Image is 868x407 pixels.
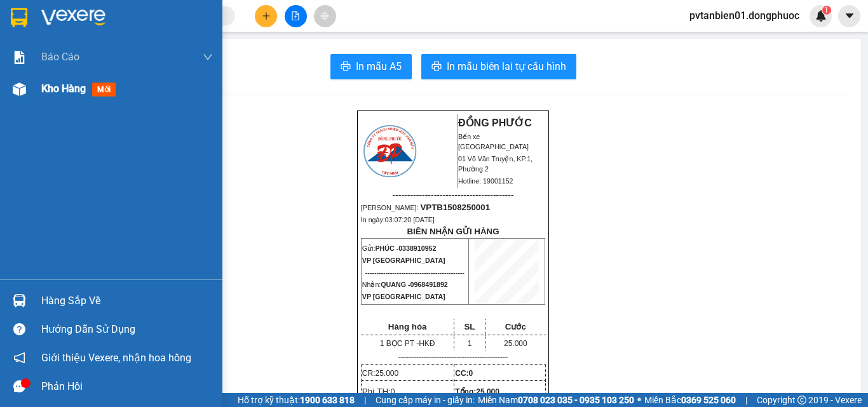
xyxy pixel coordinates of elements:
span: 03:07:20 [DATE] [28,92,78,100]
span: VPTB1508250001 [64,81,133,90]
img: icon-new-feature [815,10,827,22]
strong: BIÊN NHẬN GỬI HÀNG [407,227,499,236]
span: In mẫu A5 [356,58,402,74]
span: [PERSON_NAME]: [4,82,133,90]
div: Phản hồi [41,377,213,396]
span: message [13,380,25,392]
img: solution-icon [13,51,26,64]
p: ------------------------------------------- [361,352,545,363]
span: In mẫu biên lai tự cấu hình [447,58,566,74]
span: aim [320,11,329,20]
span: QUANG - [381,281,447,288]
span: 25.000 [504,339,527,348]
span: copyright [797,396,806,404]
span: plus [262,11,271,20]
div: Hàng sắp về [41,291,213,310]
span: VPTB1508250001 [420,203,490,212]
span: caret-down [844,10,855,22]
span: Gửi: [362,244,437,252]
span: Miền Bắc [644,393,736,407]
span: 0 [391,387,395,396]
strong: ĐỒNG PHƯỚC [100,7,174,18]
strong: ĐỒNG PHƯỚC [458,117,532,128]
span: Phí TH: [362,387,395,396]
img: logo [4,8,61,63]
span: printer [341,61,351,73]
span: Nhận: [362,281,448,288]
span: 0 [469,369,473,378]
span: In ngày: [4,92,78,100]
img: logo [362,123,418,179]
span: CR: [362,369,398,378]
span: 03:07:20 [DATE] [385,216,435,224]
sup: 1 [822,6,831,15]
span: Bến xe [GEOGRAPHIC_DATA] [458,133,529,150]
span: Bến xe [GEOGRAPHIC_DATA] [100,20,171,36]
span: 0338910952 [398,244,436,252]
img: warehouse-icon [13,83,26,96]
span: 1 [824,6,829,15]
strong: CC: [455,369,473,378]
button: file-add [285,5,307,27]
button: aim [314,5,336,27]
span: printer [431,61,442,73]
span: Cước [505,322,526,331]
span: ----------------------------------------- [34,69,156,79]
span: Cung cấp máy in - giấy in: [376,393,475,407]
strong: 0369 525 060 [681,395,736,405]
span: 01 Võ Văn Truyện, KP.1, Phường 2 [458,155,532,173]
button: printerIn mẫu biên lai tự cấu hình [421,54,576,79]
span: notification [13,352,25,364]
span: In ngày: [361,216,435,224]
span: PHÚC - [375,244,436,252]
span: mới [92,83,116,97]
span: | [745,393,747,407]
span: Hàng hóa [388,322,427,331]
span: 01 Võ Văn Truyện, KP.1, Phường 2 [100,38,175,54]
span: HKĐ [419,339,435,348]
span: ----------------------------------------- [392,190,513,200]
span: 1 BỌC PT - [380,339,435,348]
span: [PERSON_NAME]: [361,204,490,211]
button: plus [255,5,277,27]
span: 1 [468,339,472,348]
span: Hotline: 19001152 [100,57,156,64]
span: Giới thiệu Vexere, nhận hoa hồng [41,350,191,366]
span: 0968491892 [410,281,448,288]
span: 25.000 [375,369,398,378]
strong: 0708 023 035 - 0935 103 250 [518,395,634,405]
button: caret-down [838,5,860,27]
span: Tổng: [455,387,499,396]
span: file-add [291,11,300,20]
div: Hướng dẫn sử dụng [41,320,213,339]
button: printerIn mẫu A5 [330,54,412,79]
span: SL [464,322,475,331]
span: 25.000 [476,387,499,396]
span: Kho hàng [41,83,86,95]
span: Hỗ trợ kỹ thuật: [238,393,355,407]
strong: 1900 633 818 [300,395,355,405]
span: Miền Nam [478,393,634,407]
span: question-circle [13,323,25,335]
span: -------------------------------------------- [365,269,465,276]
span: VP [GEOGRAPHIC_DATA] [362,257,445,264]
span: ⚪️ [637,397,641,403]
span: | [364,393,366,407]
span: Báo cáo [41,49,79,65]
span: Hotline: 19001152 [458,177,513,185]
span: VP [GEOGRAPHIC_DATA] [362,293,445,300]
span: down [203,52,213,62]
span: pvtanbien01.dongphuoc [679,8,810,23]
img: logo-vxr [11,8,27,27]
img: warehouse-icon [13,294,26,307]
